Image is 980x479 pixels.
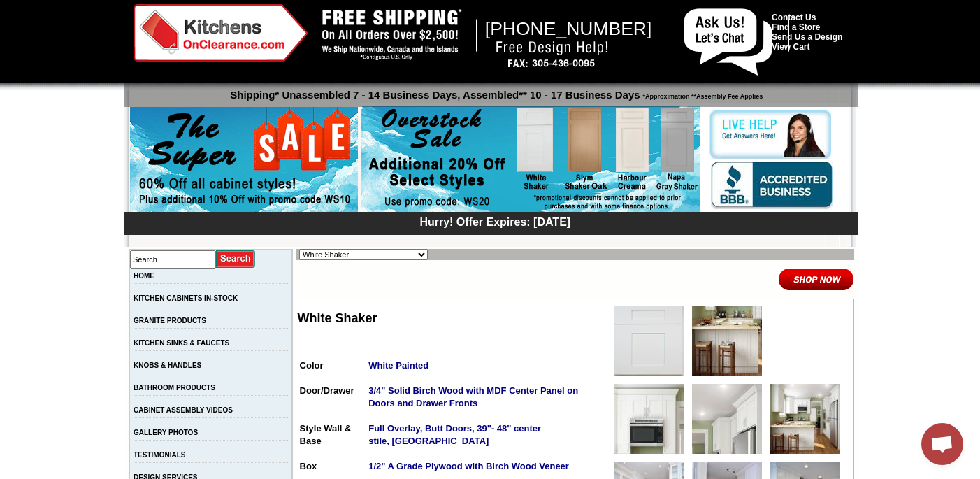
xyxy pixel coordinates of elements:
[134,451,185,459] a: TESTIMONIALS
[485,18,652,39] span: [PHONE_NUMBER]
[134,339,229,347] a: KITCHEN SINKS & FAUCETS
[134,384,215,392] a: BATHROOM PRODUCTS
[772,42,809,52] a: View Cart
[368,461,569,471] strong: 1/2" A Grade Plywood with Birch Wood Veneer
[368,385,578,408] strong: 3/4" Solid Birch Wood with MDF Center Panel on Doors and Drawer Fronts
[134,317,206,324] a: GRANITE PRODUCTS
[134,429,198,436] a: GALLERY PHOTOS
[300,461,317,471] span: Box
[300,360,324,371] span: Color
[131,214,858,229] div: Hurry! Offer Expires: [DATE]
[640,90,763,100] span: *Approximation **Assembly Fee Applies
[300,385,354,396] span: Door/Drawer
[134,294,238,302] a: KITCHEN CABINETS IN-STOCK
[772,22,820,32] a: Find a Store
[368,360,428,371] strong: White Painted
[368,423,541,446] strong: Full Overlay, Butt Doors, 39"- 48" center stile, [GEOGRAPHIC_DATA]
[300,423,352,446] span: Style Wall & Base
[134,4,308,62] img: Kitchens on Clearance Logo
[134,362,201,369] a: KNOBS & HANDLES
[134,272,154,280] a: HOME
[131,83,858,101] p: Shipping* Unassembled 7 - 14 Business Days, Assembled** 10 - 17 Business Days
[216,250,256,269] input: Submit
[772,32,842,42] a: Send Us a Design
[772,13,816,22] a: Contact Us
[298,311,605,326] h2: White Shaker
[921,423,963,465] a: Open chat
[134,406,233,414] a: CABINET ASSEMBLY VIDEOS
